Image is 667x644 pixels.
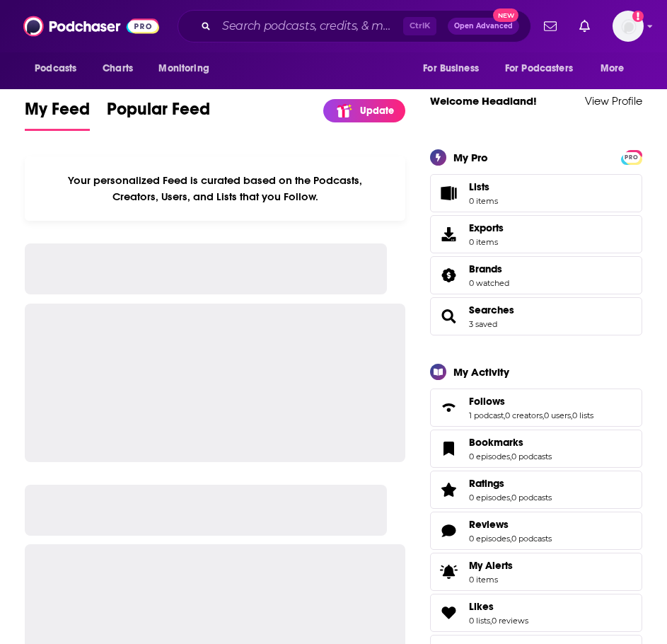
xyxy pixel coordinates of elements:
[469,600,528,613] a: Likes
[469,493,510,502] a: 0 episodes
[543,410,544,420] span: ,
[435,603,463,623] a: Likes
[469,278,509,288] a: 0 watched
[601,59,625,79] span: More
[469,518,509,531] span: Reviews
[511,452,552,461] a: 0 podcasts
[510,493,511,502] span: ,
[510,534,511,544] span: ,
[25,55,95,82] button: open menu
[25,98,90,128] span: My Feed
[585,94,642,108] a: View Profile
[403,17,436,35] span: Ctrl K
[511,493,552,502] a: 0 podcasts
[430,512,642,550] span: Reviews
[25,156,405,221] div: Your personalized Feed is curated based on the Podcasts, Creators, Users, and Lists that you Follow.
[435,439,463,459] a: Bookmarks
[360,105,394,117] p: Update
[574,14,596,38] a: Show notifications dropdown
[469,222,504,234] span: Exports
[35,59,76,79] span: Podcasts
[544,410,571,420] a: 0 users
[430,553,642,591] a: My Alerts
[435,562,463,582] span: My Alerts
[435,183,463,203] span: Lists
[435,306,463,326] a: Searches
[469,304,514,316] a: Searches
[430,594,642,632] span: Likes
[510,452,511,461] span: ,
[423,59,479,79] span: For Business
[469,600,494,613] span: Likes
[538,14,562,38] a: Show notifications dropdown
[505,410,543,420] a: 0 creators
[448,18,519,35] button: Open AdvancedNew
[430,215,642,253] a: Exports
[430,297,642,335] span: Searches
[23,13,159,40] img: Podchaser - Follow, Share and Rate Podcasts
[323,99,405,122] a: Update
[511,534,552,544] a: 0 podcasts
[430,430,642,468] span: Bookmarks
[158,59,209,79] span: Monitoring
[413,55,497,82] button: open menu
[430,174,642,212] a: Lists
[469,452,510,461] a: 0 episodes
[430,389,642,427] span: Follows
[469,237,504,247] span: 0 items
[435,224,463,244] span: Exports
[454,23,513,30] span: Open Advanced
[453,365,509,379] div: My Activity
[469,575,513,585] span: 0 items
[469,436,552,449] a: Bookmarks
[435,265,463,285] a: Brands
[435,398,463,418] a: Follows
[103,59,133,79] span: Charts
[469,410,504,420] a: 1 podcast
[469,518,552,531] a: Reviews
[469,180,489,193] span: Lists
[492,616,528,626] a: 0 reviews
[107,98,210,128] span: Popular Feed
[178,10,531,42] div: Search podcasts, credits, & more...
[469,436,523,449] span: Bookmarks
[623,151,640,162] a: PRO
[107,98,210,131] a: Popular Feed
[505,59,573,79] span: For Podcasters
[632,11,644,22] svg: Add a profile image
[93,55,141,82] a: Charts
[469,616,490,626] a: 0 lists
[469,395,593,408] a: Follows
[613,11,644,42] button: Show profile menu
[435,480,463,500] a: Ratings
[504,410,505,420] span: ,
[469,559,513,572] span: My Alerts
[430,94,537,108] a: Welcome Headland!
[623,152,640,163] span: PRO
[469,477,552,490] a: Ratings
[25,98,90,131] a: My Feed
[430,471,642,509] span: Ratings
[591,55,642,82] button: open menu
[572,410,593,420] a: 0 lists
[469,263,509,275] a: Brands
[613,11,644,42] img: User Profile
[216,15,403,38] input: Search podcasts, credits, & more...
[493,8,518,22] span: New
[490,616,492,626] span: ,
[469,263,502,275] span: Brands
[571,410,572,420] span: ,
[435,521,463,541] a: Reviews
[469,196,498,206] span: 0 items
[613,11,644,42] span: Logged in as headlandconsultancy
[469,534,510,544] a: 0 episodes
[469,180,498,193] span: Lists
[149,55,227,82] button: open menu
[469,319,497,329] a: 3 saved
[496,55,593,82] button: open menu
[453,151,488,164] div: My Pro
